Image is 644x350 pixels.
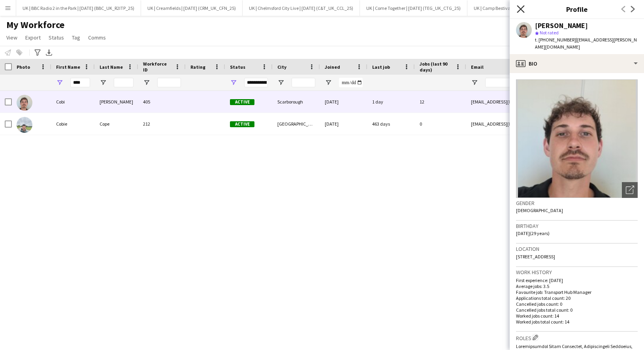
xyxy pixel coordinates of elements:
div: 405 [138,91,186,113]
span: My Workforce [6,19,64,31]
img: Cobi Venning-Brown [17,95,32,111]
div: Bio [510,54,644,73]
span: Export [25,34,41,41]
p: Favourite job: Transport Hub Manager [516,289,638,295]
input: Email Filter Input [485,78,620,87]
span: | [EMAIL_ADDRESS][PERSON_NAME][DOMAIN_NAME] [535,37,637,50]
span: View [6,34,17,41]
div: [DATE] [320,91,367,113]
div: 463 days [367,113,415,135]
div: [PERSON_NAME] [535,22,588,29]
span: Photo [17,64,30,70]
p: First experience: [DATE] [516,277,638,283]
button: UK | Come Together | [DATE] (TEG_UK_CTG_25) [360,0,467,16]
button: UK | Chelmsford City Live | [DATE] (C&T_UK_CCL_25) [243,0,360,16]
input: Joined Filter Input [339,78,363,87]
button: UK | Camp Bestival [GEOGRAPHIC_DATA] | [DATE] (SFG/ APL_UK_CBS_25) [467,0,627,16]
span: First Name [56,64,80,70]
span: Rating [190,64,205,70]
span: Joined [325,64,340,70]
button: Open Filter Menu [56,79,63,86]
img: Cobie Cope [17,117,32,133]
span: City [277,64,286,70]
h3: Profile [510,4,644,14]
button: Open Filter Menu [325,79,332,86]
div: Cobi [51,91,95,113]
app-action-btn: Advanced filters [33,48,42,57]
span: [DEMOGRAPHIC_DATA] [516,207,563,213]
span: Email [471,64,484,70]
span: [DATE] (29 years) [516,230,550,236]
p: Average jobs: 3.5 [516,283,638,289]
div: Cobie [51,113,95,135]
input: Workforce ID Filter Input [157,78,181,87]
span: Jobs (last 90 days) [420,61,452,73]
div: [EMAIL_ADDRESS][DOMAIN_NAME] [466,113,624,135]
div: Open photos pop-in [622,182,638,198]
span: Last Name [100,64,123,70]
p: Cancelled jobs count: 0 [516,301,638,307]
a: Status [45,32,67,43]
span: Workforce ID [143,61,171,73]
span: Status [230,64,245,70]
img: Crew avatar or photo [516,79,638,198]
div: 212 [138,113,186,135]
button: Open Filter Menu [471,79,478,86]
h3: Gender [516,199,638,207]
span: [STREET_ADDRESS] [516,254,555,260]
span: Not rated [540,30,559,36]
div: [GEOGRAPHIC_DATA] [273,113,320,135]
div: Cope [95,113,138,135]
div: [EMAIL_ADDRESS][PERSON_NAME][DOMAIN_NAME] [466,91,624,113]
span: Comms [88,34,106,41]
div: 12 [415,91,466,113]
span: Active [230,99,254,105]
a: Tag [69,32,83,43]
button: Open Filter Menu [230,79,237,86]
p: Worked jobs count: 14 [516,313,638,319]
app-action-btn: Export XLSX [44,48,54,57]
span: Tag [72,34,80,41]
button: Open Filter Menu [143,79,150,86]
h3: Location [516,245,638,252]
p: Worked jobs total count: 14 [516,319,638,325]
span: Last job [372,64,390,70]
span: t. [PHONE_NUMBER] [535,37,576,43]
div: 1 day [367,91,415,113]
button: UK | Creamfields | [DATE] (CRM_UK_CFN_25) [141,0,243,16]
button: Open Filter Menu [277,79,284,86]
a: Comms [85,32,109,43]
span: Active [230,121,254,127]
div: Scarborough [273,91,320,113]
button: UK | BBC Radio 2 in the Park | [DATE] (BBC_UK_R2ITP_25) [16,0,141,16]
h3: Birthday [516,222,638,230]
p: Cancelled jobs total count: 0 [516,307,638,313]
div: 0 [415,113,466,135]
input: Last Name Filter Input [114,78,134,87]
button: Open Filter Menu [100,79,107,86]
a: Export [22,32,44,43]
h3: Work history [516,269,638,276]
input: First Name Filter Input [70,78,90,87]
p: Applications total count: 20 [516,295,638,301]
a: View [3,32,21,43]
div: [DATE] [320,113,367,135]
div: [PERSON_NAME] [95,91,138,113]
h3: Roles [516,333,638,342]
input: City Filter Input [292,78,315,87]
span: Status [49,34,64,41]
